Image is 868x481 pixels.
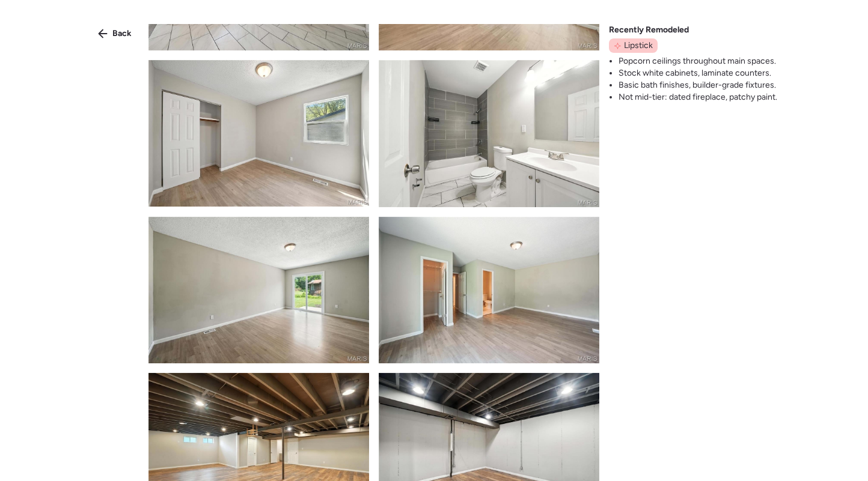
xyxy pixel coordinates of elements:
img: product [148,60,369,207]
span: Back [112,28,132,40]
img: product [379,217,599,363]
li: Not mid-tier: dated fireplace, patchy paint. [619,91,777,103]
img: product [148,217,369,363]
img: product [379,60,599,207]
li: Stock white cabinets, laminate counters. [619,67,777,79]
span: Lipstick [624,40,653,52]
li: Basic bath finishes, builder-grade fixtures. [619,79,777,91]
li: Popcorn ceilings throughout main spaces. [619,55,777,67]
span: Recently Remodeled [609,24,689,36]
